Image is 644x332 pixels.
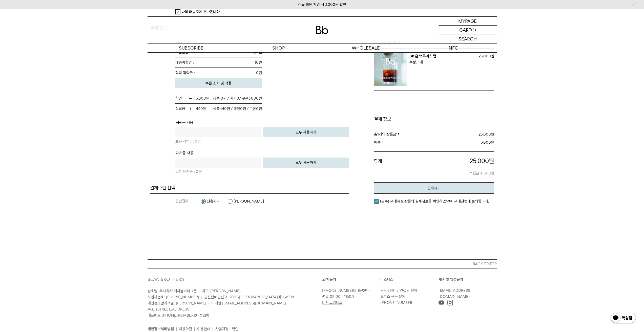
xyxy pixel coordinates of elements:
[196,169,202,174] span: 원
[175,68,262,78] em: 적립 적립금 :
[212,326,213,332] li: |
[256,71,259,75] b: 0
[426,157,494,165] p: 원
[253,59,262,65] strong: (-) 원
[189,97,192,100] img: 할인
[189,96,209,101] strong: 원
[175,78,262,88] button: 쿠폰 조회 및 적용
[175,169,195,174] span: 보유 예치금 :
[470,157,489,165] span: 25,000
[322,287,378,294] p: (내선2번)
[197,327,210,331] a: 이용안내
[474,53,494,59] p: 25,000원
[175,199,201,204] dt: 일반결제
[380,300,413,305] a: [PHONE_NUMBER]
[240,106,243,111] span: 0
[150,185,349,191] h4: 결제수단 선택
[213,95,262,101] span: 상품 0원 / 회원 / 쿠폰 원
[256,70,262,76] strong: 원
[148,289,197,293] span: 상호명: 주식회사 에이블커피그룹
[479,132,491,137] strong: 25,000
[248,96,259,101] span: 3,000
[322,288,355,293] a: [PHONE_NUMBER]
[189,107,192,111] img: 적립
[237,96,239,101] span: 0
[409,54,436,58] a: Bb 홈 브루어스 컵
[176,120,193,127] th: 적립금 사용
[220,106,227,111] span: 440
[439,131,494,137] dd: 원
[175,57,262,68] em: 배송비할인 :
[322,276,380,282] p: 고객 문의
[439,17,497,26] a: MYPAGE
[426,165,494,176] p: 적립금 + 500원
[215,327,238,331] a: 사업자정보확인
[162,313,195,318] a: [PHONE_NUMBER]
[195,139,197,144] b: 0
[374,157,426,176] dt: 합계
[458,17,477,25] p: MYPAGE
[432,139,494,145] dd: 원
[377,132,379,137] strong: 1
[322,300,343,305] a: K. 빈브라더스
[380,276,439,282] p: 비즈니스
[256,50,259,54] b: 0
[208,301,209,305] span: |
[610,312,636,324] img: 카카오톡 채널 1:1 채팅 버튼
[222,301,286,305] a: [EMAIL_ADDRESS][DOMAIN_NAME]
[179,327,192,331] a: 이용약관
[427,186,441,190] em: 결제하기
[175,95,188,101] span: 할인
[148,301,206,305] span: 개인정보관리책임: [PERSON_NAME]
[374,131,439,137] dt: 총 개의 상품금액
[148,259,497,269] button: BACK TO TOP
[459,26,471,34] p: CART
[263,127,349,137] button: 모두 사용하기
[148,313,209,318] span: 대표번호: (내선2번)
[175,139,194,144] span: 보유 적립금:
[409,59,474,65] p: 수량: 1개
[201,199,220,204] label: 신용카드
[148,43,235,52] a: SUBSCRIBE
[196,169,198,174] b: 0
[263,158,349,168] button: 모두 사용하기
[204,295,294,299] span: 통신판매업신고: 2016-[GEOGRAPHIC_DATA]마포-1598
[481,140,491,145] strong: 3,000
[380,294,405,299] a: 오피스 구독 문의
[148,307,191,312] span: 주소: [STREET_ADDRESS]
[202,289,241,293] span: 대표: [PERSON_NAME]
[459,34,477,43] p: SEARCH
[196,106,203,111] b: 440
[213,106,262,112] span: 상품 원 / 회원 원 / 쿠폰 원
[298,2,346,7] a: 신규 회원 가입 시 3,000원 할인
[322,294,378,300] p: 평일 09:00 - 18:00
[316,26,328,34] img: 로고
[205,81,232,85] span: 쿠폰 조회 및 적용
[148,277,184,282] a: BEAN BROTHERS
[439,288,471,299] a: [EMAIL_ADDRESS][DOMAIN_NAME]
[374,53,407,86] img: Bb 홈 브루어스 컵
[148,295,199,299] span: 사업자번호: [PHONE_NUMBER]
[380,288,417,293] a: 원두 납품 및 컨설팅 문의
[439,26,497,34] a: CART (1)
[374,116,494,122] h1: 결제 정보
[322,43,409,52] p: WHOLESALE
[471,26,476,34] p: (1)
[194,326,195,332] li: |
[235,43,322,52] a: SHOP
[199,289,200,293] span: |
[201,295,202,299] span: |
[195,139,201,144] span: 원
[409,43,497,52] p: INFO
[176,326,177,332] li: |
[176,150,193,157] th: 예치금 사용
[256,60,259,65] b: 0
[211,301,286,305] span: 이메일:
[256,106,259,111] span: 0
[374,182,494,194] button: 결제하기
[227,199,264,204] label: [PERSON_NAME]
[380,199,489,204] em: (필수) 구매하실 상품의 결제정보를 확인하였으며, 구매진행에 동의합니다.
[189,106,206,111] strong: 원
